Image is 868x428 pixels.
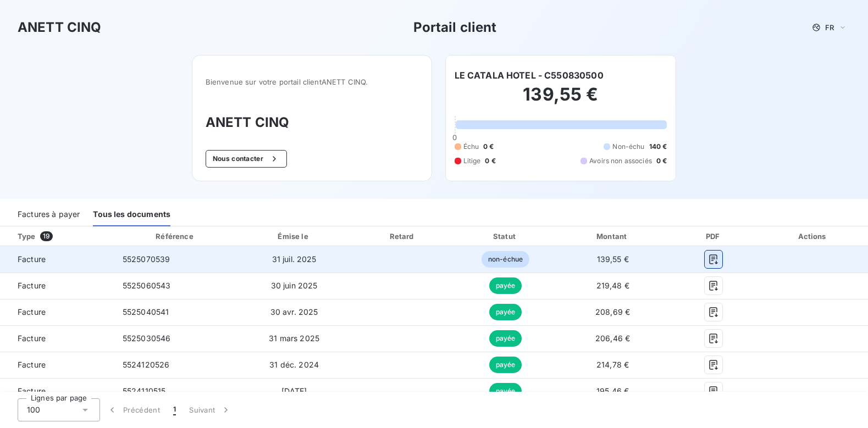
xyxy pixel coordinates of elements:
[206,150,287,168] button: Nous contacter
[489,330,522,347] span: payée
[206,113,418,132] h3: ANETT CINQ
[40,231,53,241] span: 19
[123,386,166,396] span: 5524110515
[271,281,318,290] span: 30 juin 2025
[595,333,630,343] span: 206,46 €
[281,386,307,396] span: [DATE]
[485,156,495,166] span: 0 €
[489,304,522,320] span: payée
[183,398,238,421] button: Suivant
[269,360,319,369] span: 31 déc. 2024
[463,142,479,152] span: Échu
[123,307,169,316] span: 5525040541
[353,231,452,242] div: Retard
[489,277,522,294] span: payée
[123,281,171,290] span: 5525060543
[173,404,176,415] span: 1
[9,333,105,344] span: Facture
[167,398,183,421] button: 1
[559,231,667,242] div: Montant
[269,333,319,343] span: 31 mars 2025
[483,142,494,152] span: 0 €
[760,231,866,242] div: Actions
[9,254,105,265] span: Facture
[457,231,554,242] div: Statut
[452,133,457,142] span: 0
[413,18,497,37] h3: Portail client
[489,357,522,373] span: payée
[671,231,756,242] div: PDF
[596,281,629,290] span: 219,48 €
[18,18,102,37] h3: ANETT CINQ
[11,231,112,242] div: Type
[612,142,644,152] span: Non-échu
[596,386,629,396] span: 195,46 €
[156,232,193,241] div: Référence
[93,203,170,226] div: Tous les documents
[589,156,652,166] span: Avoirs non associés
[9,307,105,318] span: Facture
[18,203,80,226] div: Factures à payer
[9,386,105,397] span: Facture
[455,84,667,116] h2: 139,55 €
[463,156,481,166] span: Litige
[656,156,667,166] span: 0 €
[206,77,418,86] span: Bienvenue sur votre portail client ANETT CINQ .
[825,23,834,32] span: FR
[123,254,170,264] span: 5525070539
[595,307,630,316] span: 208,69 €
[123,360,170,369] span: 5524120526
[240,231,349,242] div: Émise le
[100,398,167,421] button: Précédent
[272,254,317,264] span: 31 juil. 2025
[489,383,522,399] span: payée
[649,142,667,152] span: 140 €
[27,404,40,415] span: 100
[482,251,529,268] span: non-échue
[597,254,629,264] span: 139,55 €
[270,307,318,316] span: 30 avr. 2025
[455,69,604,82] h6: LE CATALA HOTEL - C550830500
[123,333,171,343] span: 5525030546
[9,359,105,370] span: Facture
[596,360,629,369] span: 214,78 €
[9,280,105,291] span: Facture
